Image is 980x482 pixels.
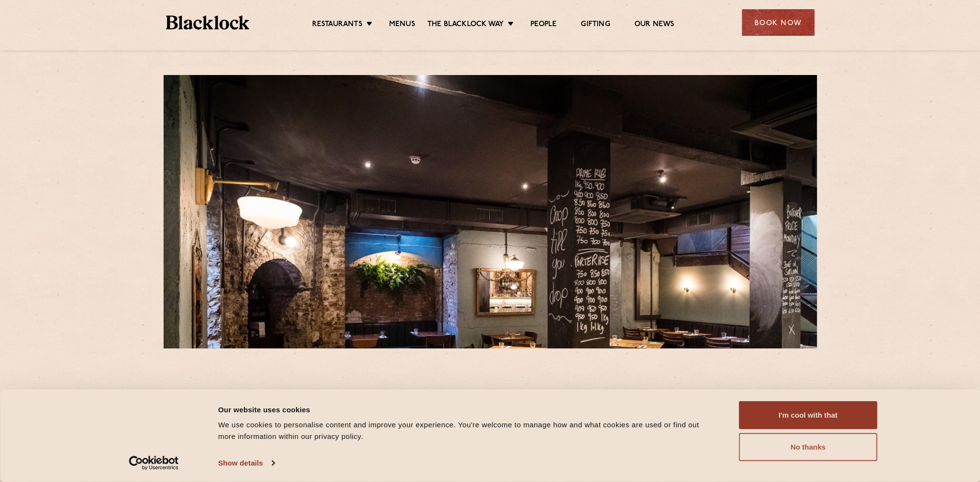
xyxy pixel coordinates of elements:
button: I'm cool with that [739,401,877,429]
div: Book Now [742,9,814,36]
button: No thanks [739,433,877,461]
a: Usercentrics Cookiebot - opens in a new window [111,456,196,470]
a: Menus [389,20,415,30]
a: Our News [634,20,675,30]
a: People [530,20,557,30]
div: Our website uses cookies [218,404,717,415]
img: BL_Textured_Logo-footer-cropped.svg [166,15,250,30]
a: Restaurants [312,20,362,30]
a: Show details [218,456,274,470]
a: Gifting [581,20,610,30]
div: We use cookies to personalise content and improve your experience. You're welcome to manage how a... [218,419,717,442]
a: The Blacklock Way [427,20,504,30]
